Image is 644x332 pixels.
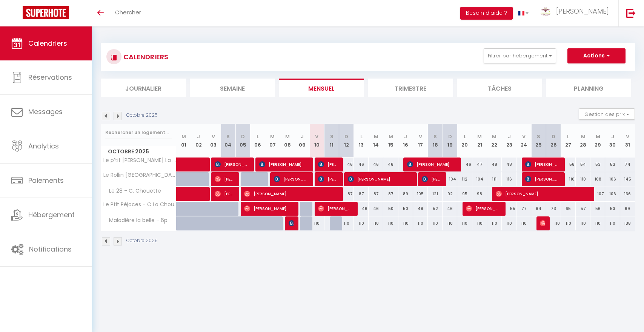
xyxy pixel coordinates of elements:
abbr: V [315,133,318,140]
button: Besoin d'aide ? [460,7,513,20]
span: [PERSON_NAME] [407,157,456,171]
span: Notifications [29,244,72,254]
abbr: S [433,133,437,140]
span: [PERSON_NAME] [540,216,545,230]
th: 19 [443,124,457,158]
div: 108 [590,172,605,186]
div: 52 [428,202,443,216]
div: 46 [354,202,369,216]
div: 110 [576,216,590,230]
th: 09 [295,124,309,158]
div: 87 [369,187,383,201]
abbr: V [419,133,422,140]
div: 54 [576,158,590,171]
span: [PERSON_NAME] [244,187,337,201]
div: 56 [590,202,605,216]
abbr: M [492,133,496,140]
th: 16 [398,124,413,158]
th: 06 [251,124,265,158]
span: [PERSON_NAME] [496,187,589,201]
div: 69 [620,202,635,216]
img: Super Booking [23,6,69,19]
th: 08 [280,124,295,158]
h3: CALENDRIERS [121,48,168,65]
abbr: J [404,133,407,140]
div: 112 [457,172,472,186]
th: 22 [487,124,502,158]
span: [PERSON_NAME] [215,187,234,201]
span: Chercher [115,8,141,16]
span: Messages [28,107,63,116]
abbr: L [567,133,569,140]
abbr: J [301,133,304,140]
abbr: D [344,133,348,140]
div: 111 [487,172,502,186]
div: 106 [605,187,620,201]
th: 14 [369,124,383,158]
p: Octobre 2025 [126,112,158,119]
div: 110 [590,216,605,230]
div: 77 [516,202,531,216]
th: 11 [324,124,339,158]
th: 25 [531,124,546,158]
li: Trimestre [368,79,453,97]
div: 46 [443,202,457,216]
div: 110 [487,216,502,230]
th: 02 [191,124,206,158]
abbr: M [374,133,378,140]
th: 18 [428,124,443,158]
span: [PERSON_NAME] [348,172,412,186]
li: Journalier [101,79,186,97]
div: 110 [605,216,620,230]
th: 01 [177,124,191,158]
div: 46 [383,158,398,171]
abbr: M [181,133,186,140]
div: 74 [620,158,635,171]
li: Semaine [190,79,275,97]
div: 110 [516,216,531,230]
span: Calendriers [28,39,67,48]
th: 26 [546,124,561,158]
div: 46 [339,158,354,171]
th: 04 [221,124,235,158]
span: Paiements [28,176,64,185]
div: 136 [620,187,635,201]
div: 53 [590,158,605,171]
th: 05 [235,124,250,158]
abbr: D [241,133,245,140]
abbr: S [537,133,540,140]
th: 13 [354,124,369,158]
abbr: L [464,133,466,140]
abbr: M [285,133,290,140]
li: Tâches [457,79,542,97]
li: Planning [546,79,631,97]
div: 89 [398,187,413,201]
div: 87 [354,187,369,201]
img: logout [626,8,636,18]
span: [PERSON_NAME] [318,201,352,216]
th: 21 [472,124,487,158]
span: [PERSON_NAME] [215,157,249,171]
img: ... [540,8,551,15]
abbr: V [522,133,526,140]
div: 48 [413,202,428,216]
div: 50 [383,202,398,216]
th: 31 [620,124,635,158]
span: Maladière la belle - 6p [102,216,169,225]
span: Le 28 - C. Chouette [102,187,163,195]
div: 48 [487,158,502,171]
th: 27 [561,124,576,158]
div: 104 [472,172,487,186]
th: 15 [383,124,398,158]
div: 110 [354,216,369,230]
div: 110 [472,216,487,230]
div: 98 [472,187,487,201]
abbr: S [226,133,230,140]
div: 65 [561,202,576,216]
th: 10 [309,124,324,158]
th: 29 [590,124,605,158]
th: 20 [457,124,472,158]
div: 110 [398,216,413,230]
button: Filtrer par hébergement [484,48,556,63]
div: 110 [502,216,516,230]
